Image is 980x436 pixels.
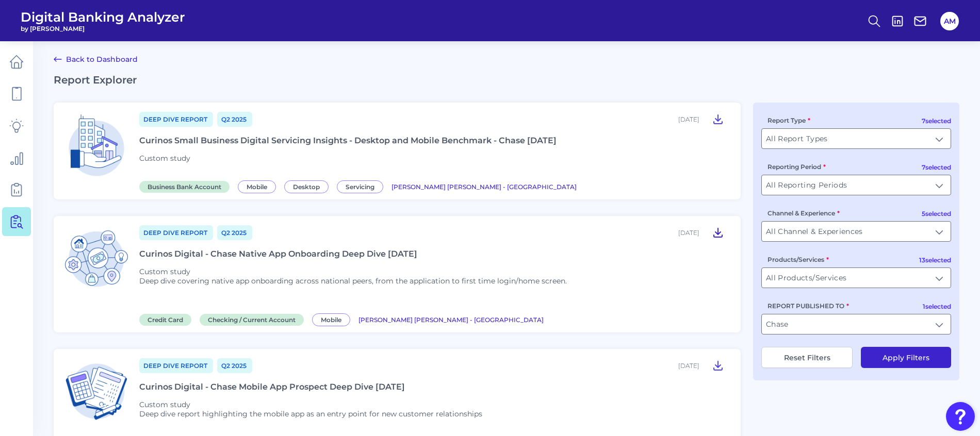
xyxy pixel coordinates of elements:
[21,9,185,25] span: Digital Banking Analyzer
[767,163,826,171] label: Reporting Period
[62,357,131,426] img: Checking / Current Account
[139,225,213,240] a: Deep Dive Report
[708,357,728,374] button: Curinos Digital - Chase Mobile App Prospect Deep Dive May 2025
[62,111,131,180] img: Business Bank Account
[238,180,276,193] span: Mobile
[200,314,308,324] a: Checking / Current Account
[284,180,329,193] span: Desktop
[337,181,387,191] a: Servicing
[139,181,230,193] span: Business Bank Account
[139,358,213,373] a: Deep Dive Report
[358,316,544,324] span: [PERSON_NAME] [PERSON_NAME] - [GEOGRAPHIC_DATA]
[54,53,138,65] a: Back to Dashboard
[312,314,354,324] a: Mobile
[337,180,383,193] span: Servicing
[708,111,728,127] button: Curinos Small Business Digital Servicing Insights - Desktop and Mobile Benchmark - Chase June 2025
[62,224,131,293] img: Credit Card
[217,358,252,373] a: Q2 2025
[139,382,405,392] div: Curinos Digital - Chase Mobile App Prospect Deep Dive [DATE]
[217,225,252,240] a: Q2 2025
[767,209,840,217] label: Channel & Experience
[139,249,417,259] div: Curinos Digital - Chase Native App Onboarding Deep Dive [DATE]
[200,314,304,326] span: Checking / Current Account
[139,400,190,409] span: Custom study
[139,409,482,418] p: Deep dive report highlighting the mobile app as an entry point for new customer relationships
[312,313,350,326] span: Mobile
[767,256,829,263] label: Products/Services
[767,302,849,310] label: REPORT PUBLISHED TO
[861,347,951,368] button: Apply Filters
[391,183,577,191] span: [PERSON_NAME] [PERSON_NAME] - [GEOGRAPHIC_DATA]
[139,314,195,324] a: Credit Card
[139,181,234,191] a: Business Bank Account
[139,136,557,145] div: Curinos Small Business Digital Servicing Insights - Desktop and Mobile Benchmark - Chase [DATE]
[940,12,959,30] button: AM
[21,25,185,32] span: by [PERSON_NAME]
[678,229,699,237] div: [DATE]
[358,314,544,324] a: [PERSON_NAME] [PERSON_NAME] - [GEOGRAPHIC_DATA]
[139,267,190,276] span: Custom study
[139,154,190,163] span: Custom study
[678,362,699,370] div: [DATE]
[391,181,577,191] a: [PERSON_NAME] [PERSON_NAME] - [GEOGRAPHIC_DATA]
[767,116,810,124] label: Report Type
[139,314,191,326] span: Credit Card
[946,402,975,431] button: Open Resource Center
[708,224,728,241] button: Curinos Digital - Chase Native App Onboarding Deep Dive May 2025
[54,74,959,86] h2: Report Explorer
[678,115,699,123] div: [DATE]
[217,112,252,127] a: Q2 2025
[284,181,333,191] a: Desktop
[139,276,567,286] p: Deep dive covering native app onboarding across national peers, from the application to first tim...
[761,347,853,368] button: Reset Filters
[139,112,213,127] a: Deep Dive Report
[238,181,280,191] a: Mobile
